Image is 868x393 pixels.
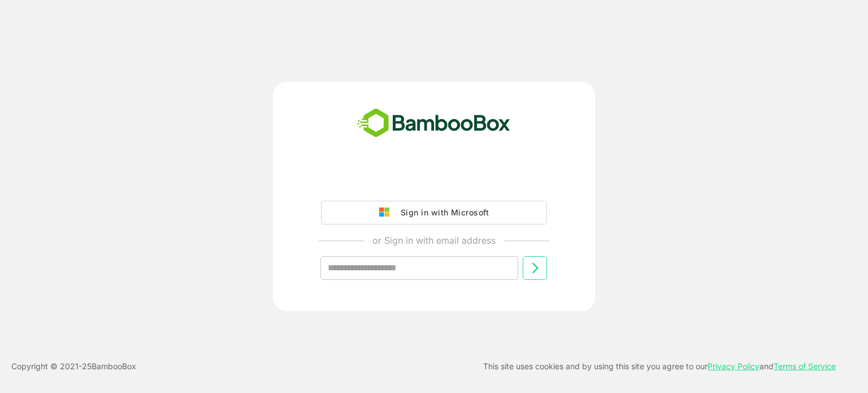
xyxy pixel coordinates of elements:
[11,360,136,373] p: Copyright © 2021- 25 BambooBox
[321,201,547,224] button: Sign in with Microsoft
[708,361,759,371] a: Privacy Policy
[372,234,496,247] p: or Sign in with email address
[379,208,395,218] img: google
[395,205,489,220] div: Sign in with Microsoft
[351,105,517,142] img: bamboobox
[483,360,836,373] p: This site uses cookies and by using this site you agree to our and
[774,361,836,371] a: Terms of Service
